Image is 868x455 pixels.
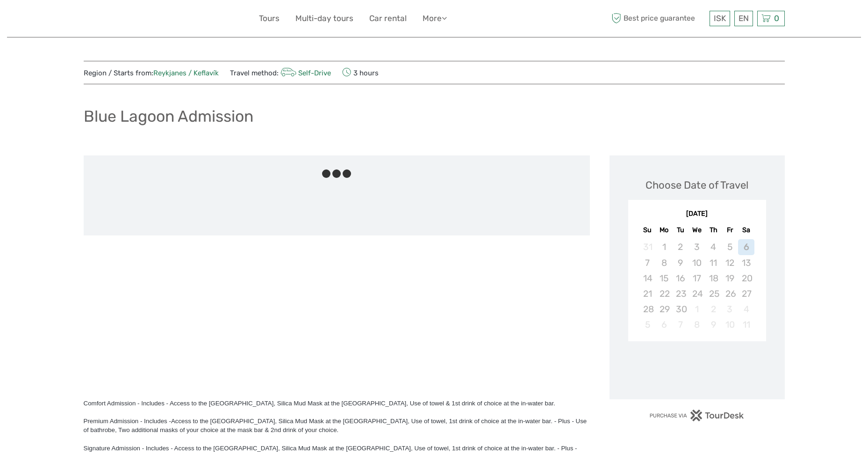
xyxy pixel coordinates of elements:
div: Not available Sunday, October 5th, 2025 [639,317,656,332]
div: Not available Wednesday, September 17th, 2025 [689,271,705,286]
a: Self-Drive [279,69,331,77]
div: Loading... [694,366,700,372]
div: Not available Sunday, August 31st, 2025 [639,239,656,255]
span: Access to the [GEOGRAPHIC_DATA], Silica Mud Mask at the [GEOGRAPHIC_DATA], Use of towel, 1st drin... [84,418,587,433]
span: 3 hours [342,66,379,79]
div: Not available Thursday, October 2nd, 2025 [705,301,722,317]
div: Not available Saturday, September 27th, 2025 [738,286,754,301]
div: Not available Friday, October 10th, 2025 [722,317,738,332]
div: Not available Monday, September 29th, 2025 [656,301,672,317]
div: Not available Thursday, September 25th, 2025 [705,286,722,301]
div: Not available Tuesday, September 16th, 2025 [672,271,689,286]
span: ISK [714,14,726,23]
a: Reykjanes / Keflavík [153,69,219,77]
div: Not available Wednesday, September 24th, 2025 [689,286,705,301]
div: Not available Saturday, September 6th, 2025 [738,239,754,255]
a: Tours [259,12,280,25]
div: Not available Sunday, September 21st, 2025 [639,286,656,301]
div: Not available Monday, September 15th, 2025 [656,271,672,286]
div: Fr [722,224,738,236]
div: Th [705,224,722,236]
div: Not available Sunday, September 7th, 2025 [639,255,656,271]
div: Not available Friday, October 3rd, 2025 [722,301,738,317]
div: EN [734,11,753,26]
div: Not available Monday, September 8th, 2025 [656,255,672,271]
div: Tu [672,224,689,236]
div: Not available Friday, September 19th, 2025 [722,271,738,286]
div: Not available Monday, September 22nd, 2025 [656,286,672,301]
div: Choose Date of Travel [646,178,748,192]
img: 632-1a1f61c2-ab70-46c5-a88f-57c82c74ba0d_logo_small.jpg [84,7,131,30]
div: Not available Sunday, September 28th, 2025 [639,301,656,317]
span: Region / Starts from: [84,68,219,78]
div: Not available Thursday, October 9th, 2025 [705,317,722,332]
div: Not available Tuesday, September 30th, 2025 [672,301,689,317]
div: Su [639,224,656,236]
div: Not available Friday, September 5th, 2025 [722,239,738,255]
span: Signature Admission - Includes - [84,445,173,452]
div: Not available Saturday, October 4th, 2025 [738,301,754,317]
div: Not available Monday, September 1st, 2025 [656,239,672,255]
div: Not available Tuesday, October 7th, 2025 [672,317,689,332]
div: Not available Thursday, September 11th, 2025 [705,255,722,271]
div: Not available Wednesday, September 10th, 2025 [689,255,705,271]
div: Not available Monday, October 6th, 2025 [656,317,672,332]
a: Multi-day tours [295,12,353,25]
a: More [423,12,447,25]
a: Car rental [369,12,407,25]
div: Not available Wednesday, September 3rd, 2025 [689,239,705,255]
h1: Blue Lagoon Admission [84,107,253,126]
div: Comfort Admission - Includes - Access to the [GEOGRAPHIC_DATA], Silica Mud Mask at the [GEOGRAPHI... [84,399,590,408]
div: Not available Wednesday, October 8th, 2025 [689,317,705,332]
div: Not available Saturday, September 13th, 2025 [738,255,754,271]
div: [DATE] [628,209,766,219]
div: Sa [738,224,754,236]
div: Not available Tuesday, September 2nd, 2025 [672,239,689,255]
div: Not available Thursday, September 4th, 2025 [705,239,722,255]
div: Not available Wednesday, October 1st, 2025 [689,301,705,317]
div: Premium Admission - Includes - [84,417,590,434]
span: Travel method: [230,66,331,79]
div: Not available Saturday, September 20th, 2025 [738,271,754,286]
div: Not available Friday, September 12th, 2025 [722,255,738,271]
div: Not available Tuesday, September 9th, 2025 [672,255,689,271]
div: Mo [656,224,672,236]
div: We [689,224,705,236]
img: PurchaseViaTourDesk.png [649,410,744,421]
div: Not available Sunday, September 14th, 2025 [639,271,656,286]
div: Not available Thursday, September 18th, 2025 [705,271,722,286]
div: Not available Saturday, October 11th, 2025 [738,317,754,332]
div: month 2025-09 [631,239,763,332]
div: Not available Friday, September 26th, 2025 [722,286,738,301]
div: Not available Tuesday, September 23rd, 2025 [672,286,689,301]
span: Best price guarantee [610,11,707,26]
span: 0 [773,14,781,23]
